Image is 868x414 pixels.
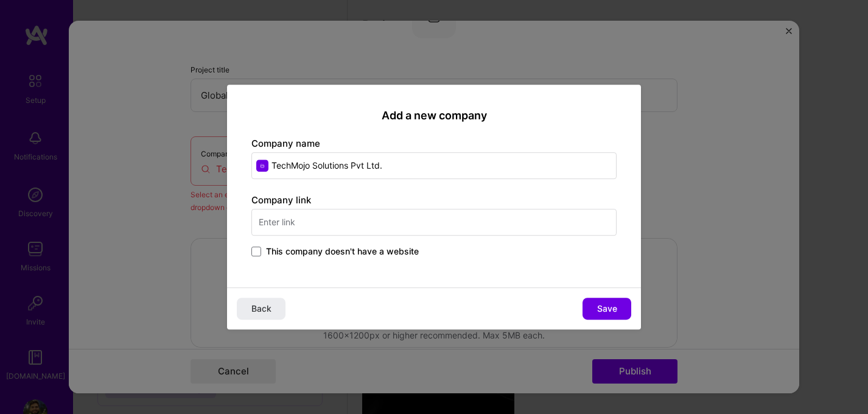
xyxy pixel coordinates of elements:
input: Enter name [251,152,617,179]
button: Save [583,298,631,320]
input: Enter link [251,209,617,236]
h2: Add a new company [251,109,617,122]
button: Back [237,298,285,320]
label: Company name [251,138,320,149]
span: Save [597,303,617,315]
span: This company doesn't have a website [266,245,419,258]
span: Back [251,303,271,315]
label: Company link [251,194,311,206]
